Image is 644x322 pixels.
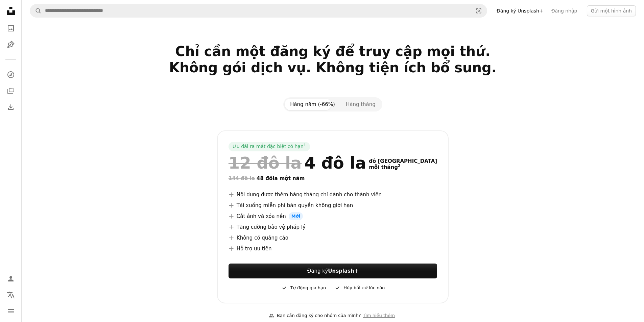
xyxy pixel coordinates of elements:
a: 2 [397,164,402,170]
a: Trang chủ — Unsplash [4,4,18,19]
font: 48 đô [257,175,272,181]
a: Tìm hiểu thêm [361,310,397,321]
a: 1 [302,143,307,150]
font: Bạn cần đăng ký cho nhóm của mình? [277,313,361,318]
a: Khám phá [4,68,18,81]
font: Hàng tháng [346,101,376,107]
font: Ưu đãi ra mắt đặc biệt có hạn [233,144,304,149]
font: 2 [398,164,401,168]
button: Tìm kiếm trên Unsplash [30,4,42,17]
font: Gửi một hình ảnh [591,8,632,14]
a: Đăng nhập [547,5,581,16]
font: Mới [291,214,300,219]
font: Không có quảng cáo [237,235,288,241]
a: Hình minh họa [4,38,18,51]
a: Đăng ký Unsplash+ [493,5,547,16]
font: Tăng cường bảo vệ pháp lý [237,224,306,230]
font: Unsplash+ [328,268,358,274]
font: Tìm hiểu thêm [363,313,395,318]
a: Đăng nhập / Đăng ký [4,272,18,286]
font: Hủy bất cứ lúc nào [343,285,385,290]
font: Không gói dịch vụ. Không tiện ích bổ sung. [169,60,497,75]
font: Đăng ký Unsplash+ [497,8,543,14]
font: đô [GEOGRAPHIC_DATA] [369,158,437,164]
button: Đăng kýUnsplash+ [229,264,437,278]
font: Hỗ trợ ưu tiên [237,246,272,252]
font: Hàng năm (-66%) [290,101,335,107]
button: Gửi một hình ảnh [587,5,636,16]
font: Đăng ký [307,268,328,274]
font: Tải xuống miễn phí bản quyền không giới hạn [237,202,353,208]
font: Tự động gia hạn [290,285,326,290]
a: Lịch sử tải xuống [4,100,18,114]
button: Thực đơn [4,304,18,318]
a: Hình ảnh [4,22,18,35]
font: Đăng nhập [551,8,577,14]
font: Cắt ảnh và xóa nền [237,213,286,219]
font: Nội dung được thêm hàng tháng chỉ dành cho thành viên [237,192,382,198]
font: Chỉ cần một đăng ký để truy cập mọi thứ. [175,44,490,59]
button: Tìm kiếm hình ảnh [471,4,487,17]
font: 12 đô la [229,153,302,172]
font: la một năm [272,175,305,181]
a: Bộ sưu tập [4,84,18,98]
font: 144 đô la [229,175,255,181]
form: Tìm kiếm hình ảnh trên toàn bộ trang web [30,4,487,18]
font: 4 đô la [304,153,366,172]
font: mỗi tháng [369,164,398,170]
button: Ngôn ngữ [4,288,18,302]
font: 1 [304,143,306,147]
